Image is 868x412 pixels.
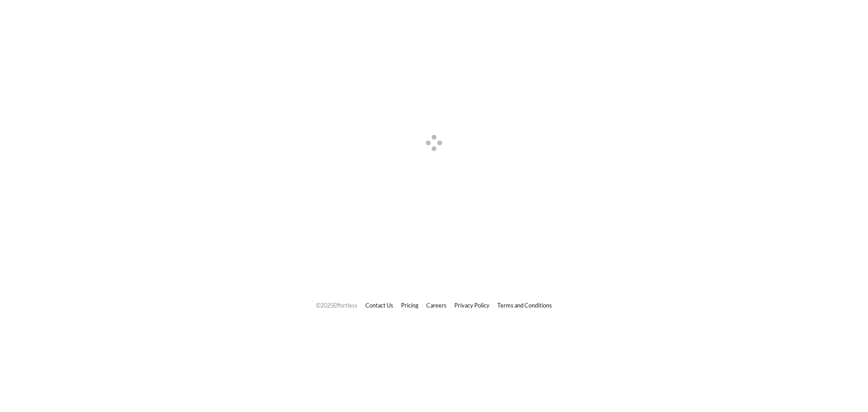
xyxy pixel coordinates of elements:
[454,302,490,309] a: Privacy Policy
[316,302,358,309] span: © 2025 Effortless
[401,302,419,309] a: Pricing
[365,302,393,309] a: Contact Us
[426,302,447,309] a: Careers
[497,302,552,309] a: Terms and Conditions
